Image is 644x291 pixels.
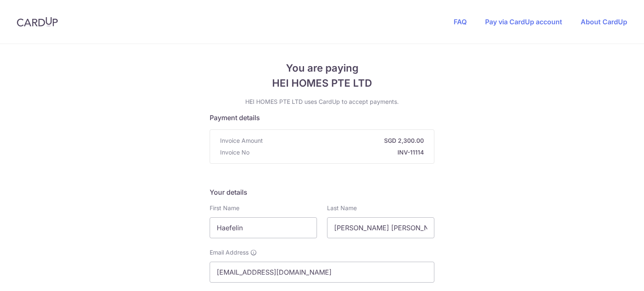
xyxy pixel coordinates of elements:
[210,248,249,257] span: Email Address
[454,18,467,26] a: FAQ
[485,18,562,26] a: Pay via CardUp account
[210,61,434,76] span: You are paying
[210,76,434,91] span: HEI HOMES PTE LTD
[327,217,434,238] input: Last name
[327,204,357,212] label: Last Name
[210,98,434,106] p: HEI HOMES PTE LTD uses CardUp to accept payments.
[17,17,58,27] img: CardUp
[210,204,239,212] label: First Name
[220,136,263,145] span: Invoice Amount
[581,18,627,26] a: About CardUp
[210,217,317,238] input: First name
[220,148,249,157] span: Invoice No
[210,262,434,283] input: Email address
[266,136,424,145] strong: SGD 2,300.00
[210,113,434,123] h5: Payment details
[253,148,424,157] strong: INV-11114
[210,187,434,197] h5: Your details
